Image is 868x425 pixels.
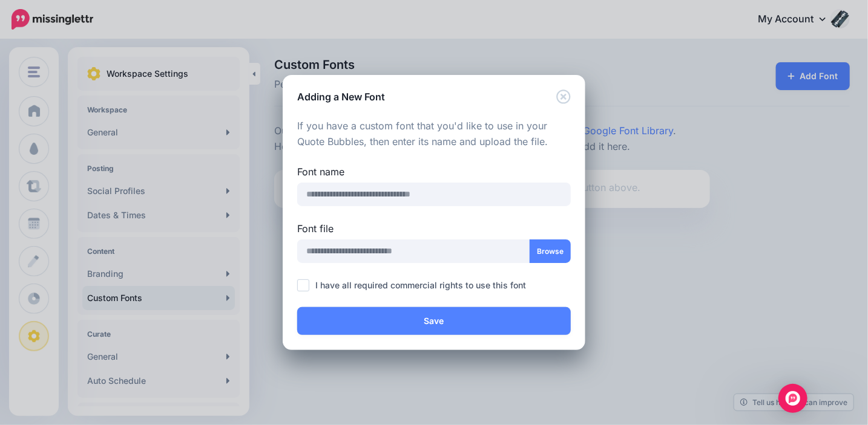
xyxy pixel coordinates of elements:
[530,239,571,263] button: Browse
[297,118,571,150] p: If you have a custom font that you'd like to use in your Quote Bubbles, then enter its name and u...
[297,307,571,335] button: Save
[297,221,571,236] label: Font file
[778,384,807,413] div: Open Intercom Messenger
[297,164,571,179] label: Font name
[315,278,526,292] label: I have all required commercial rights to use this font
[556,89,571,105] button: Close
[297,89,385,104] h5: Adding a New Font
